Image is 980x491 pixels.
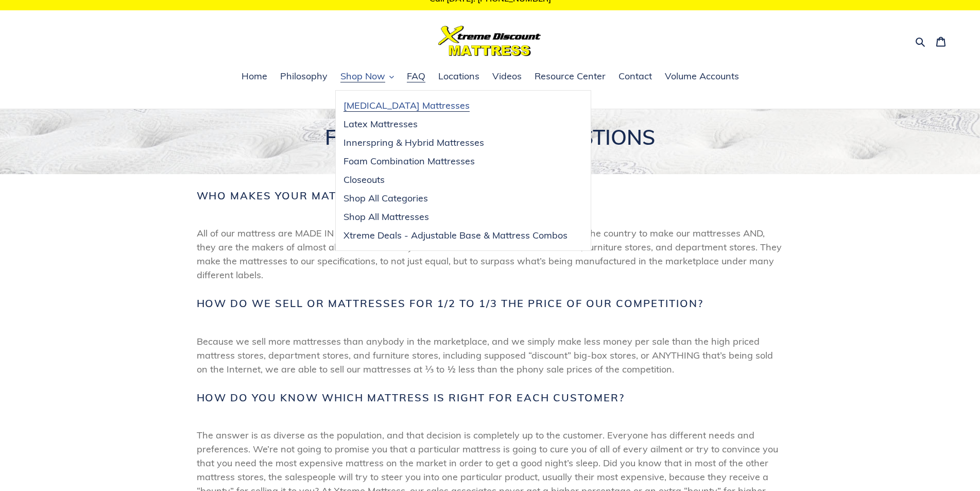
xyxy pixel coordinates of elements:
[336,171,575,189] a: Closeouts
[438,70,479,82] span: Locations
[343,211,429,223] span: Shop All Mattresses
[197,392,625,404] span: How do you know which mattress is right for each customer?
[336,152,575,171] a: Foam Combination Mattresses
[197,226,784,282] span: All of our mattress are MADE IN THE U.S.A.! We deal with only the finest manufacturers in the cou...
[343,229,568,242] span: Xtreme Deals - Adjustable Base & Mattress Combos
[275,69,333,84] a: Philosophy
[529,69,611,84] a: Resource Center
[660,69,744,84] a: Volume Accounts
[325,125,655,149] span: FREQUENTLY ASKED QUESTIONS
[343,118,418,130] span: Latex Mattresses
[336,115,575,133] a: Latex Mattresses
[613,69,657,84] a: Contact
[665,70,739,82] span: Volume Accounts
[335,69,399,84] button: Shop Now
[433,69,485,84] a: Locations
[343,174,385,186] span: Closeouts
[343,99,470,112] span: [MEDICAL_DATA] Mattresses
[242,70,267,82] span: Home
[197,297,704,310] span: How do we sell or mattresses for 1/2 to 1/3 the price of our competition?
[535,70,606,82] span: Resource Center
[336,133,575,152] a: Innerspring & Hybrid Mattresses
[280,70,328,82] span: Philosophy
[343,192,428,205] span: Shop All Categories
[336,189,575,208] a: Shop All Categories
[197,190,396,202] span: Who makes your mattresses?
[492,70,522,82] span: Videos
[336,96,575,115] a: [MEDICAL_DATA] Mattresses
[236,69,272,84] a: Home
[402,69,431,84] a: FAQ
[343,155,475,167] span: Foam Combination Mattresses
[407,70,425,82] span: FAQ
[197,334,784,376] span: Because we sell more mattresses than anybody in the marketplace, and we simply make less money pe...
[438,26,541,56] img: Xtreme Discount Mattress
[336,226,575,245] a: Xtreme Deals - Adjustable Base & Mattress Combos
[487,69,527,84] a: Videos
[336,208,575,226] a: Shop All Mattresses
[343,137,484,149] span: Innerspring & Hybrid Mattresses
[340,70,385,82] span: Shop Now
[618,70,652,82] span: Contact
